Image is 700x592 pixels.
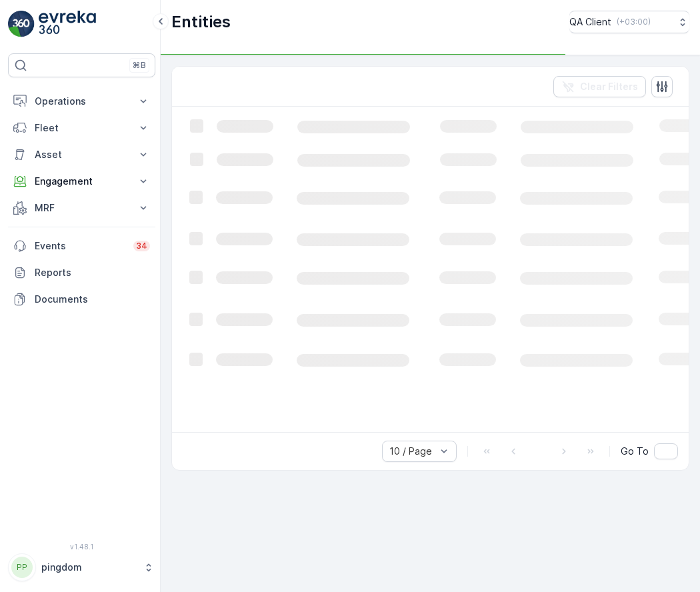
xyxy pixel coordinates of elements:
[35,201,129,215] p: MRF
[8,553,155,581] button: PPpingdom
[8,88,155,115] button: Operations
[8,233,155,259] a: Events34
[8,543,155,551] span: v 1.48.1
[617,17,651,27] p: ( +03:00 )
[621,445,649,458] span: Go To
[35,293,150,306] p: Documents
[569,15,611,29] p: QA Client
[8,115,155,141] button: Fleet
[35,95,129,108] p: Operations
[11,557,33,578] div: PP
[35,239,125,253] p: Events
[8,168,155,195] button: Engagement
[580,80,638,93] p: Clear Filters
[8,259,155,286] a: Reports
[41,561,137,574] p: pingdom
[35,266,150,279] p: Reports
[553,76,646,97] button: Clear Filters
[133,60,146,71] p: ⌘B
[8,286,155,313] a: Documents
[136,241,147,251] p: 34
[8,141,155,168] button: Asset
[35,175,129,188] p: Engagement
[8,195,155,221] button: MRF
[39,11,96,37] img: logo_light-DOdMpM7g.png
[171,11,231,33] p: Entities
[8,11,35,37] img: logo
[35,148,129,161] p: Asset
[569,11,689,33] button: QA Client(+03:00)
[35,121,129,135] p: Fleet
